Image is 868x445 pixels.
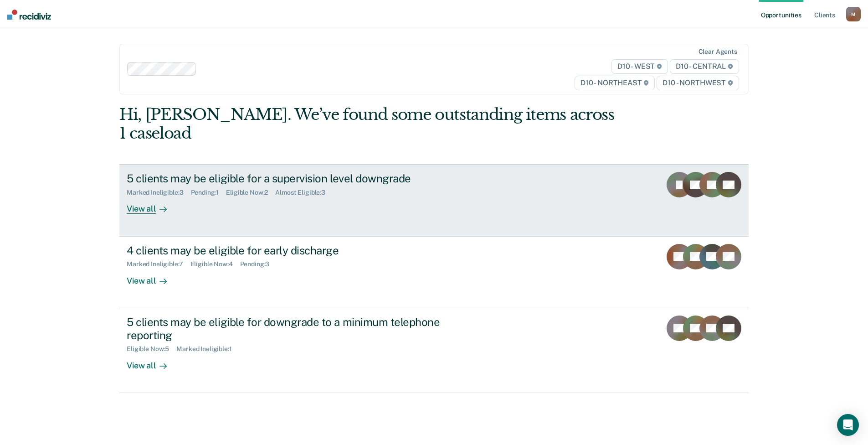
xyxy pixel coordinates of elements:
div: Eligible Now : 5 [127,345,176,353]
div: Marked Ineligible : 3 [127,189,190,197]
div: Marked Ineligible : 7 [127,260,190,268]
div: View all [127,268,178,286]
button: M [846,7,861,21]
div: Clear agents [699,48,737,56]
div: Pending : 3 [240,260,277,268]
span: D10 - NORTHEAST [575,76,655,90]
div: Eligible Now : 4 [190,260,240,268]
div: Hi, [PERSON_NAME]. We’ve found some outstanding items across 1 caseload [119,105,623,143]
div: Almost Eligible : 3 [275,189,333,197]
div: View all [127,197,178,214]
a: 5 clients may be eligible for a supervision level downgradeMarked Ineligible:3Pending:1Eligible N... [119,164,749,236]
div: Marked Ineligible : 1 [176,345,239,353]
div: Open Intercom Messenger [837,414,859,436]
div: View all [127,353,178,371]
div: 4 clients may be eligible for early discharge [127,244,447,257]
div: Pending : 1 [191,189,226,197]
span: D10 - CENTRAL [670,59,739,74]
a: 4 clients may be eligible for early dischargeMarked Ineligible:7Eligible Now:4Pending:3View all [119,237,749,308]
img: Recidiviz [7,10,51,20]
div: 5 clients may be eligible for downgrade to a minimum telephone reporting [127,316,447,342]
div: Eligible Now : 2 [226,189,275,197]
a: 5 clients may be eligible for downgrade to a minimum telephone reportingEligible Now:5Marked Inel... [119,308,749,393]
span: D10 - NORTHWEST [657,76,739,90]
span: D10 - WEST [611,59,668,74]
div: 5 clients may be eligible for a supervision level downgrade [127,172,447,185]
